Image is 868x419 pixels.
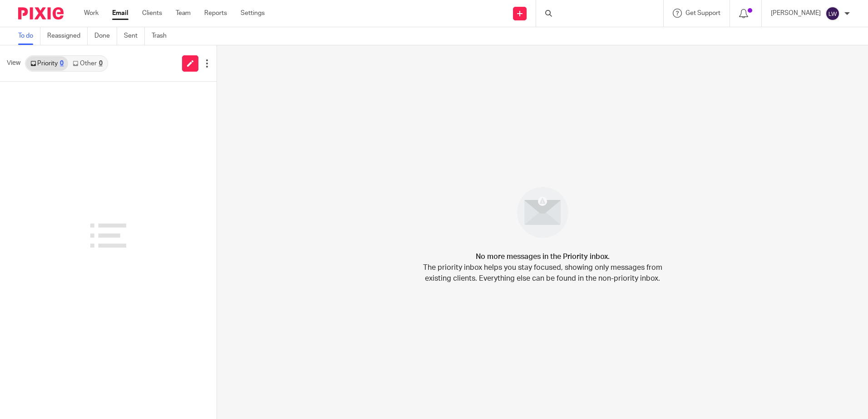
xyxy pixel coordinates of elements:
a: Reassigned [47,27,88,45]
a: Sent [124,27,145,45]
a: Email [112,9,128,18]
p: The priority inbox helps you stay focused, showing only messages from existing clients. Everythin... [422,262,663,284]
a: Other0 [68,56,107,71]
a: Work [84,9,99,18]
a: Team [176,9,191,18]
img: Pixie [18,7,64,19]
span: Get Support [686,10,720,16]
span: View [7,58,20,68]
h4: No more messages in the Priority inbox. [476,251,610,262]
div: 0 [99,60,103,67]
div: 0 [60,60,64,67]
img: svg%3E [825,6,840,21]
a: Priority0 [26,56,68,71]
a: Clients [142,9,162,18]
a: Done [94,27,117,45]
a: Reports [204,9,227,18]
a: To do [18,27,40,45]
p: [PERSON_NAME] [771,9,821,18]
img: image [511,181,574,244]
a: Settings [241,9,265,18]
a: Trash [152,27,173,45]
